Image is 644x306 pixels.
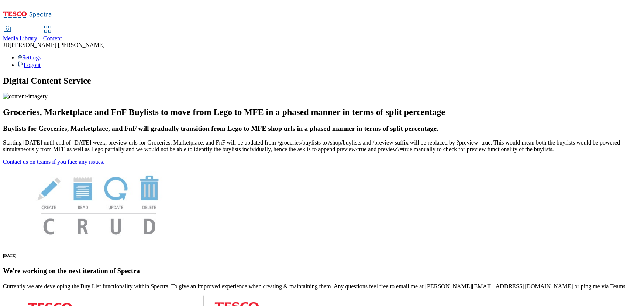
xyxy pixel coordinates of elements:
img: content-imagery [3,93,48,100]
p: Starting [DATE] until end of [DATE] week, preview urls for Groceries, Marketplace, and FnF will b... [3,139,641,153]
a: Contact us on teams if you face any issues. [3,159,104,165]
h2: Groceries, Marketplace and FnF Buylists to move from Lego to MFE in a phased manner in terms of s... [3,107,641,117]
h3: Buylists for Groceries, Marketplace, and FnF will gradually transition from Lego to MFE shop urls... [3,125,641,133]
span: [PERSON_NAME] [PERSON_NAME] [10,42,105,48]
h1: Digital Content Service [3,76,641,86]
h6: [DATE] [3,253,641,258]
a: Content [43,26,62,42]
span: Media Library [3,35,37,41]
img: News Image [3,165,195,242]
p: Currently we are developing the Buy List functionality within Spectra. To give an improved experi... [3,283,641,290]
span: Content [43,35,62,41]
a: Media Library [3,26,37,42]
a: Settings [18,54,41,61]
h3: We're working on the next iteration of Spectra [3,267,641,275]
span: JD [3,42,10,48]
a: Logout [18,62,41,68]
